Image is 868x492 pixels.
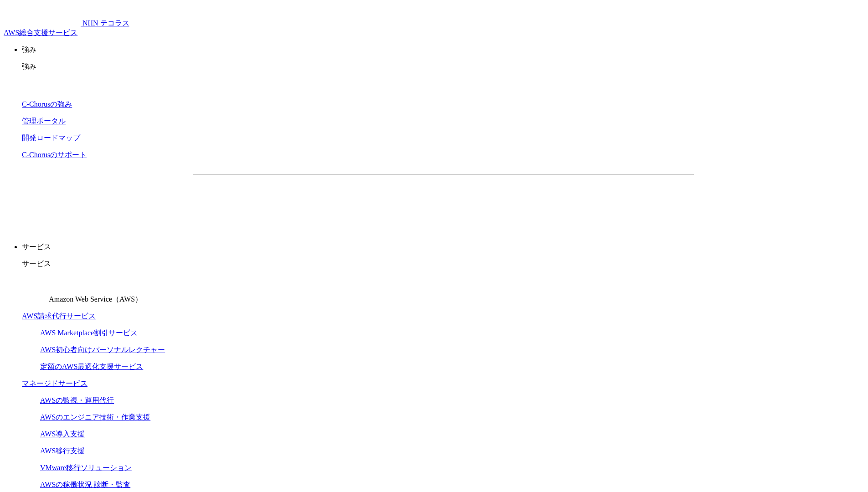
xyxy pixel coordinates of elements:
[49,295,142,303] span: Amazon Web Service（AWS）
[40,413,150,421] a: AWSのエンジニア技術・作業支援
[22,62,864,72] p: 強み
[40,430,85,438] a: AWS導入支援
[40,329,138,337] a: AWS Marketplace割引サービス
[22,379,87,387] a: マネージドサービス
[40,447,85,455] a: AWS移行支援
[22,242,864,252] p: サービス
[22,151,87,159] a: C-Chorusのサポート
[40,363,143,370] a: 定額のAWS最適化支援サービス
[448,190,595,212] a: まずは相談する
[22,45,864,55] p: 強み
[580,199,587,203] img: 矢印
[40,464,132,471] a: VMware移行ソリューション
[40,481,130,488] a: AWSの稼働状況 診断・監査
[22,117,66,125] a: 管理ポータル
[22,259,864,269] p: サービス
[22,312,96,320] a: AWS請求代行サービス
[22,276,47,302] img: Amazon Web Service（AWS）
[424,199,431,203] img: 矢印
[292,190,439,212] a: 資料を請求する
[40,346,165,354] a: AWS初心者向けパーソナルレクチャー
[40,396,114,404] a: AWSの監視・運用代行
[22,100,72,108] a: C-Chorusの強み
[4,19,129,36] a: AWS総合支援サービス C-Chorus NHN テコラスAWS総合支援サービス
[4,4,81,26] img: AWS総合支援サービス C-Chorus
[22,134,80,142] a: 開発ロードマップ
